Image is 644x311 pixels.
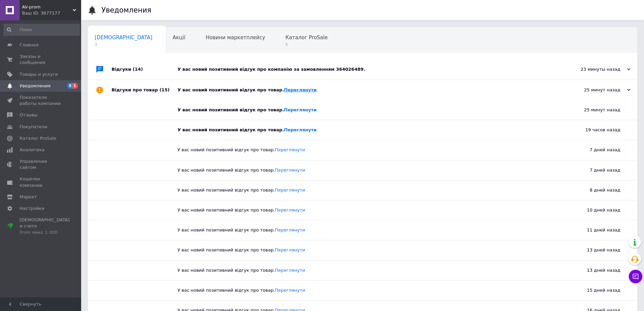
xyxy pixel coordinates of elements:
[284,127,317,132] a: Переглянути
[3,24,80,36] input: Поиск
[553,261,637,280] div: 13 дней назад
[275,268,305,273] a: Переглянути
[20,217,70,236] span: [DEMOGRAPHIC_DATA] и счета
[20,135,56,141] span: Каталог ProSale
[20,124,47,130] span: Покупатели
[275,288,305,293] a: Переглянути
[206,35,265,41] span: Новини маркетплейсу
[177,107,553,113] div: У вас новий позитивний відгук про товар.
[20,112,38,118] span: Отзывы
[177,66,563,72] div: У вас новий позитивний відгук про компанію за замовленням 364026489.
[177,247,553,253] div: У вас новий позитивний відгук про товар.
[20,94,63,107] span: Показатели работы компании
[284,87,317,92] a: Переглянути
[177,287,553,293] div: У вас новий позитивний відгук про товар.
[553,200,637,220] div: 10 дней назад
[20,176,63,188] span: Кошелек компании
[553,120,637,140] div: 19 часов назад
[177,207,553,213] div: У вас новий позитивний відгук про товар.
[20,205,44,212] span: Настройки
[177,187,553,193] div: У вас новий позитивний відгук про товар.
[20,158,63,171] span: Управление сайтом
[20,147,45,153] span: Аналитика
[133,67,143,72] span: (14)
[112,80,177,100] div: Відгуки про товар
[553,160,637,180] div: 7 дней назад
[20,229,70,236] div: Prom микс 1 000
[72,83,78,89] span: 1
[95,42,152,47] span: 3
[275,247,305,252] a: Переглянути
[112,59,177,80] div: Відгуки
[177,87,563,93] div: У вас новий позитивний відгук про товар.
[275,207,305,213] a: Переглянути
[177,167,553,173] div: У вас новий позитивний відгук про товар.
[285,42,328,47] span: 5
[22,4,73,10] span: AV-prom
[553,220,637,240] div: 11 дней назад
[20,194,37,200] span: Маркет
[22,10,81,16] div: Ваш ID: 3677177
[275,187,305,193] a: Переглянути
[275,168,305,173] a: Переглянути
[275,147,305,152] a: Переглянути
[101,6,151,14] h1: Уведомления
[20,53,63,66] span: Заказы и сообщения
[553,140,637,160] div: 7 дней назад
[173,35,186,41] span: Акції
[20,83,50,89] span: Уведомления
[629,270,642,283] button: Чат с покупателем
[177,267,553,273] div: У вас новий позитивний відгук про товар.
[553,281,637,300] div: 15 дней назад
[20,71,58,77] span: Товары и услуги
[177,147,553,153] div: У вас новий позитивний відгук про товар.
[160,87,170,92] span: (15)
[563,87,630,93] div: 25 минут назад
[177,127,553,133] div: У вас новий позитивний відгук про товар.
[553,100,637,120] div: 25 минут назад
[95,35,152,41] span: [DEMOGRAPHIC_DATA]
[553,180,637,200] div: 8 дней назад
[563,66,630,72] div: 23 минуты назад
[285,35,328,41] span: Каталог ProSale
[284,107,317,112] a: Переглянути
[67,83,73,89] span: 5
[177,227,553,233] div: У вас новий позитивний відгук про товар.
[20,42,39,48] span: Главная
[553,240,637,260] div: 13 дней назад
[275,227,305,232] a: Переглянути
